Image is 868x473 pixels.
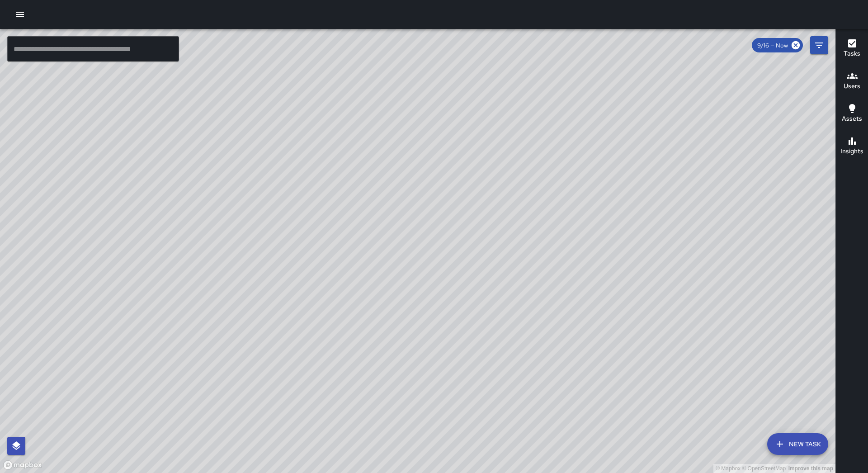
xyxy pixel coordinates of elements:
h6: Tasks [844,49,860,59]
span: 9/16 — Now [752,42,793,49]
button: Insights [836,130,868,163]
div: 9/16 — Now [752,38,803,52]
h6: Insights [840,147,863,156]
h6: Users [844,81,860,91]
h6: Assets [842,114,862,124]
button: Assets [836,98,868,130]
button: New Task [767,433,828,455]
button: Filters [810,36,828,54]
button: Tasks [836,33,868,65]
button: Users [836,65,868,98]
